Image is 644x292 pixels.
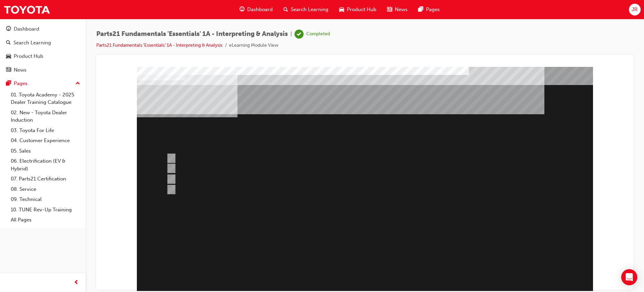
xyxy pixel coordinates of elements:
a: 09. Technical [8,194,83,205]
span: Parts21 Fundamentals 'Essentials' 1A - Interpreting & Analysis [96,30,288,38]
a: news-iconNews [382,3,413,16]
span: car-icon [6,53,11,59]
span: up-icon [75,79,80,88]
a: All Pages [8,215,83,225]
div: Dashboard [14,25,39,33]
a: car-iconProduct Hub [334,3,382,16]
a: 05. Sales [8,146,83,156]
a: Product Hub [3,50,83,62]
span: JR [632,6,638,13]
span: news-icon [6,67,11,73]
div: Product Hub [14,52,43,60]
a: 08. Service [8,184,83,195]
button: Pages [3,77,83,90]
button: DashboardSearch LearningProduct HubNews [3,22,83,77]
button: JR [629,4,641,15]
a: pages-iconPages [413,3,445,16]
a: 04. Customer Experience [8,135,83,146]
span: car-icon [339,5,344,14]
a: 07. Parts21 Certification [8,174,83,184]
a: Parts21 Fundamentals 'Essentials' 1A - Interpreting & Analysis [96,42,222,48]
span: news-icon [387,5,392,14]
span: Dashboard [247,6,273,13]
a: Dashboard [3,23,83,35]
img: Trak [3,2,50,17]
div: Open Intercom Messenger [621,269,637,285]
div: News [14,66,26,74]
a: 10. TUNE Rev-Up Training [8,205,83,215]
div: Completed [306,31,330,37]
a: News [3,64,83,76]
span: | [290,30,292,38]
span: Pages [426,6,440,13]
a: search-iconSearch Learning [278,3,334,16]
span: search-icon [283,5,288,14]
span: guage-icon [6,26,11,32]
span: News [395,6,408,13]
span: pages-icon [6,81,11,87]
span: guage-icon [239,5,245,14]
div: Search Learning [13,39,51,47]
a: 02. New - Toyota Dealer Induction [8,108,83,125]
a: 01. Toyota Academy - 2025 Dealer Training Catalogue [8,90,83,108]
span: prev-icon [74,279,79,287]
span: pages-icon [418,5,423,14]
span: Product Hub [347,6,376,13]
span: learningRecordVerb_COMPLETE-icon [294,30,304,39]
span: Search Learning [291,6,328,13]
a: 03. Toyota For Life [8,125,83,136]
li: eLearning Module View [229,42,278,49]
a: 06. Electrification (EV & Hybrid) [8,156,83,174]
span: search-icon [6,40,11,46]
a: Search Learning [3,37,83,49]
div: Pages [14,80,28,87]
a: guage-iconDashboard [234,3,278,16]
